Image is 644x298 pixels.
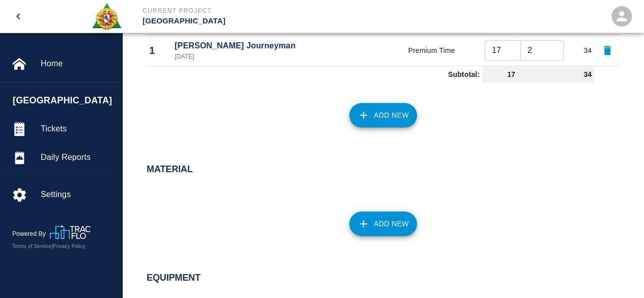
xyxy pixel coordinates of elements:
[147,164,620,175] h2: Material
[50,225,91,239] img: TracFlo
[593,249,644,298] iframe: Chat Widget
[143,6,377,15] p: Current Project
[41,188,114,201] span: Settings
[53,243,86,249] a: Privacy Policy
[41,123,114,135] span: Tickets
[558,35,594,66] td: 34
[143,15,377,27] p: [GEOGRAPHIC_DATA]
[175,40,378,52] p: [PERSON_NAME] Journeyman
[147,66,482,83] td: Subtotal:
[13,94,117,107] span: [GEOGRAPHIC_DATA]
[6,4,31,29] button: open drawer
[349,211,417,236] button: Add New
[147,273,620,284] h2: Equipment
[349,103,417,127] button: Add New
[518,66,594,83] td: 34
[91,2,122,31] img: Roger & Sons Concrete
[149,43,170,58] p: 1
[175,52,378,61] p: [DATE]
[41,151,114,164] span: Daily Reports
[381,35,482,66] td: Premium Time
[12,243,51,249] a: Terms of Service
[482,66,518,83] td: 17
[51,243,53,249] span: |
[12,229,50,238] p: Powered By
[41,58,114,70] span: Home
